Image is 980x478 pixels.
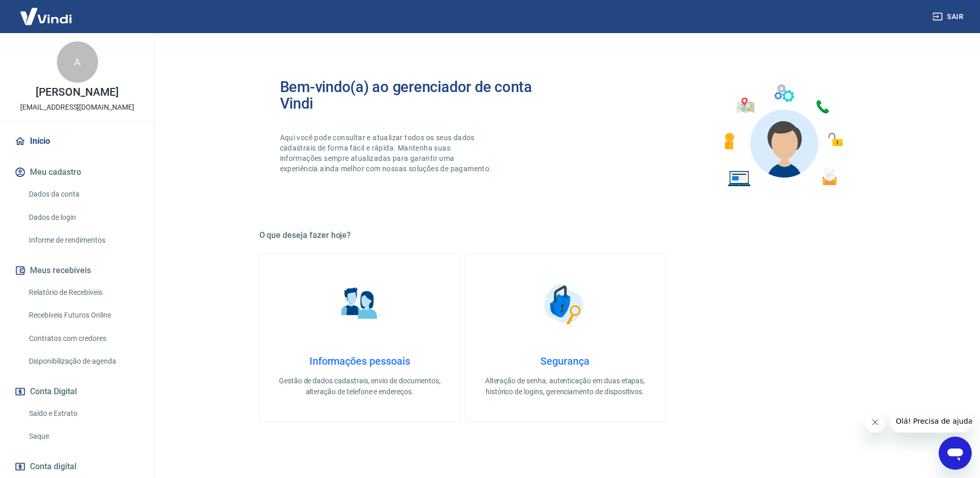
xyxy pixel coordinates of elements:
button: Conta Digital [12,380,142,403]
a: SegurançaSegurançaAlteração de senha, autenticação em duas etapas, histórico de logins, gerenciam... [464,253,665,423]
a: Informe de rendimentos [25,230,142,251]
a: Início [12,130,142,153]
a: Recebíveis Futuros Online [25,305,142,326]
button: Meus recebíveis [12,259,142,282]
a: Dados da conta [25,184,142,205]
a: Saque [25,426,142,447]
p: Gestão de dados cadastrais, envio de documentos, alteração de telefone e endereços. [276,376,443,397]
h5: O que deseja fazer hoje? [259,230,871,241]
a: Relatório de Recebíveis [25,282,142,303]
h4: Informações pessoais [276,355,443,367]
a: Conta digital [12,455,142,478]
img: Vindi [12,1,80,32]
p: Aqui você pode consultar e atualizar todos os seus dados cadastrais de forma fácil e rápida. Mant... [280,132,494,174]
a: Disponibilização de agenda [25,351,142,372]
img: Segurança [539,278,590,330]
img: Informações pessoais [334,278,385,330]
img: Imagem de um avatar masculino com diversos icones exemplificando as funcionalidades do gerenciado... [715,79,850,193]
a: Informações pessoaisInformações pessoaisGestão de dados cadastrais, envio de documentos, alteraçã... [259,253,460,423]
span: Olá! Precisa de ajuda? [6,7,87,16]
iframe: Fechar mensagem [865,412,885,432]
button: Sair [930,7,968,26]
p: [PERSON_NAME] [36,87,118,98]
p: [EMAIL_ADDRESS][DOMAIN_NAME] [20,102,134,113]
div: A [57,41,98,83]
iframe: Botão para abrir a janela de mensagens [939,437,972,470]
h2: Bem-vindo(a) ao gerenciador de conta Vindi [280,79,565,112]
h4: Segurança [481,355,648,367]
iframe: Mensagem da empresa [890,410,972,432]
p: Alteração de senha, autenticação em duas etapas, histórico de logins, gerenciamento de dispositivos. [481,376,648,397]
a: Saldo e Extrato [25,403,142,424]
span: Conta digital [30,459,76,474]
a: Dados de login [25,207,142,228]
a: Contratos com credores [25,328,142,349]
button: Meu cadastro [12,161,142,184]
